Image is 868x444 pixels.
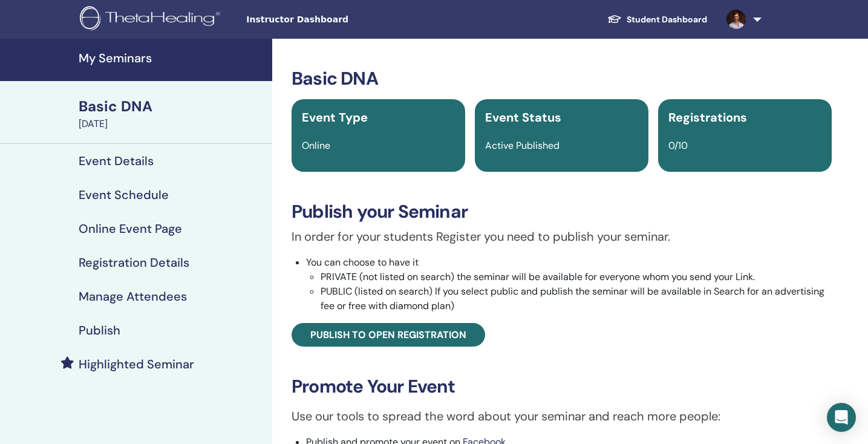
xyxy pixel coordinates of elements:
[292,407,832,425] p: Use our tools to spread the word about your seminar and reach more people:
[292,68,832,90] h3: Basic DNA
[302,109,368,125] span: Event Type
[302,139,330,152] span: Online
[726,10,746,29] img: default.jpg
[292,201,832,223] h3: Publish your Seminar
[321,270,832,284] li: PRIVATE (not listed on search) the seminar will be available for everyone whom you send your Link.
[668,109,747,125] span: Registrations
[79,289,187,304] h4: Manage Attendees
[827,403,856,432] div: Open Intercom Messenger
[246,13,428,26] span: Instructor Dashboard
[292,376,832,397] h3: Promote Your Event
[79,117,265,131] div: [DATE]
[306,255,832,313] li: You can choose to have it
[79,323,120,338] h4: Publish
[485,109,561,125] span: Event Status
[310,328,466,341] span: Publish to open registration
[79,255,189,270] h4: Registration Details
[598,8,717,31] a: Student Dashboard
[321,284,832,313] li: PUBLIC (listed on search) If you select public and publish the seminar will be available in Searc...
[79,357,194,371] h4: Highlighted Seminar
[607,14,622,24] img: graduation-cap-white.svg
[71,96,272,131] a: Basic DNA[DATE]
[79,51,265,65] h4: My Seminars
[79,154,154,168] h4: Event Details
[79,188,169,202] h4: Event Schedule
[80,6,224,33] img: logo.png
[668,139,688,152] span: 0/10
[485,139,560,152] span: Active Published
[292,323,485,347] a: Publish to open registration
[79,221,182,236] h4: Online Event Page
[292,227,832,246] p: In order for your students Register you need to publish your seminar.
[79,96,265,117] div: Basic DNA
